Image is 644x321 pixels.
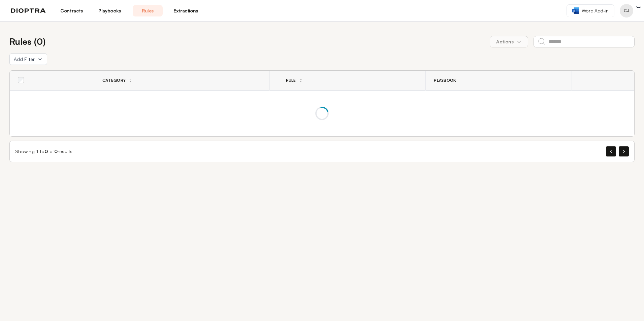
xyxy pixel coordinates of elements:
[9,53,47,65] button: Add Filter
[620,4,633,17] button: Profile menu
[36,148,38,154] span: 1
[572,7,579,14] img: word
[102,78,126,83] span: Category
[315,107,329,120] span: Loading
[57,5,87,16] a: Contracts
[434,78,456,83] span: Playbook
[619,146,629,156] button: Next
[9,35,45,48] h2: Rules ( 0 )
[133,5,163,16] a: Rules
[95,5,125,16] a: Playbooks
[54,148,58,154] span: 0
[491,36,527,48] span: Actions
[490,36,528,47] button: Actions
[582,7,609,14] span: Word Add-in
[278,78,296,83] div: Rule
[606,146,616,156] button: Previous
[15,148,73,155] div: Showing to of results
[44,148,48,154] span: 0
[14,56,35,63] span: Add Filter
[171,5,201,16] a: Extractions
[567,4,614,17] a: Word Add-in
[11,8,46,13] img: logo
